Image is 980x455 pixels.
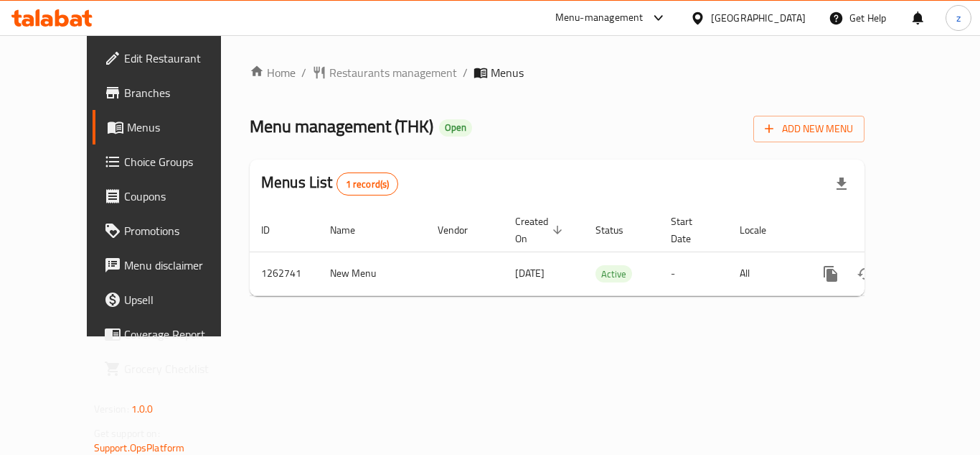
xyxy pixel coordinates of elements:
[124,188,239,205] span: Coupons
[93,41,250,75] a: Edit Restaurant
[131,400,154,418] span: 1.0.0
[124,222,239,239] span: Promotions
[848,257,882,291] button: Change Status
[802,208,963,252] th: Actions
[93,110,250,144] a: Menus
[124,326,239,343] span: Coverage Report
[438,221,486,239] span: Vendor
[330,221,374,239] span: Name
[94,424,160,443] span: Get support on:
[124,291,239,308] span: Upsell
[250,110,433,142] span: Menu management ( THK )
[124,84,239,101] span: Branches
[93,75,250,110] a: Branches
[439,121,472,134] span: Open
[301,64,306,81] li: /
[595,266,632,282] span: Active
[124,257,239,274] span: Menu disclaimer
[515,213,567,247] span: Created On
[124,153,239,170] span: Choice Groups
[814,257,848,291] button: more
[93,144,250,179] a: Choice Groups
[93,351,250,386] a: Grocery Checklist
[250,64,296,81] a: Home
[124,360,239,377] span: Grocery Checklist
[956,10,961,26] span: z
[555,9,644,27] div: Menu-management
[93,282,250,317] a: Upsell
[711,10,806,26] div: [GEOGRAPHIC_DATA]
[765,120,853,138] span: Add New Menu
[312,64,457,81] a: Restaurants management
[728,252,802,295] td: All
[753,116,864,142] button: Add New Menu
[124,50,239,67] span: Edit Restaurant
[515,264,545,282] span: [DATE]
[336,173,399,196] div: Total records count
[439,119,472,137] div: Open
[329,64,457,81] span: Restaurants management
[93,179,250,213] a: Coupons
[740,221,785,239] span: Locale
[93,317,250,351] a: Coverage Report
[250,252,319,295] td: 1262741
[261,221,288,239] span: ID
[671,213,711,247] span: Start Date
[824,167,859,201] div: Export file
[93,213,250,248] a: Promotions
[491,64,524,81] span: Menus
[250,64,864,81] nav: breadcrumb
[319,252,426,295] td: New Menu
[261,172,398,196] h2: Menus List
[93,248,250,282] a: Menu disclaimer
[463,64,468,81] li: /
[337,178,398,191] span: 1 record(s)
[250,208,963,296] table: enhanced table
[127,119,239,136] span: Menus
[659,252,728,295] td: -
[94,400,129,418] span: Version:
[595,221,642,239] span: Status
